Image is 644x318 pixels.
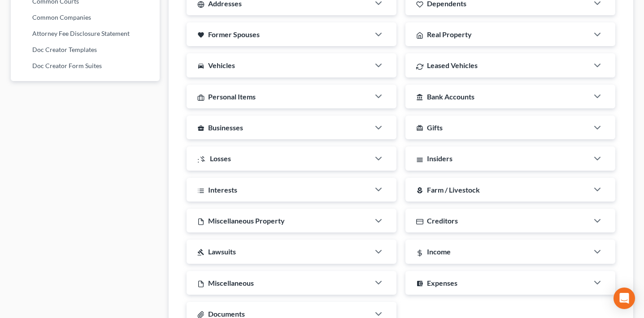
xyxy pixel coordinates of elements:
i: business_center [197,125,205,132]
a: Common Companies [11,9,160,26]
span: Lawsuits [208,247,236,256]
span: Expenses [427,279,457,287]
span: Former Spouses [208,30,260,39]
span: Miscellaneous Property [208,216,285,225]
span: Documents [208,309,245,318]
span: Interests [208,185,237,194]
i: :money_off [197,155,206,163]
a: Attorney Fee Disclosure Statement [11,26,160,42]
span: Creditors [427,216,458,225]
i: account_balance_wallet [416,280,423,287]
span: Miscellaneous [208,279,254,287]
span: Losses [210,154,231,163]
span: Personal Items [208,92,256,101]
span: Bank Accounts [427,92,474,101]
i: directions_car [197,62,205,69]
span: Leased Vehicles [427,61,478,69]
i: local_florist [416,187,423,194]
a: Doc Creator Form Suites [11,58,160,74]
span: Insiders [427,154,453,163]
a: Doc Creator Templates [11,42,160,58]
i: gavel [197,249,205,256]
i: favorite [197,31,205,39]
div: Open Intercom Messenger [614,288,635,309]
span: Real Property [427,30,472,39]
i: account_balance [416,94,423,101]
span: Vehicles [208,61,235,69]
span: Farm / Livestock [427,185,480,194]
span: Income [427,247,451,256]
span: Gifts [427,123,443,132]
span: Businesses [208,123,243,132]
i: card_giftcard [416,125,423,132]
